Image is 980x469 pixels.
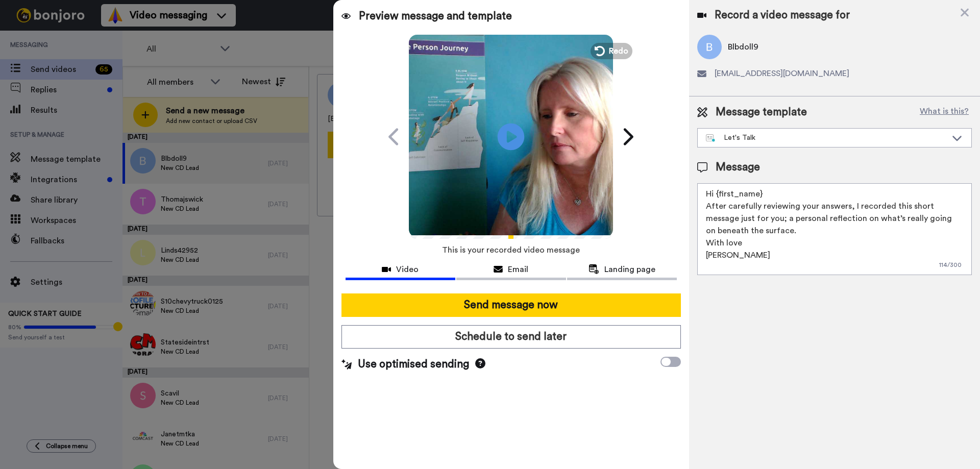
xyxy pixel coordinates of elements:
[917,105,972,120] button: What is this?
[358,357,469,372] span: Use optimised sending
[508,263,528,276] span: Email
[341,325,681,349] button: Schedule to send later
[604,263,655,276] span: Landing page
[706,133,947,143] div: Let's Talk
[706,134,716,142] img: nextgen-template.svg
[341,293,681,317] button: Send message now
[396,263,419,276] span: Video
[716,160,760,175] span: Message
[715,67,849,80] span: [EMAIL_ADDRESS][DOMAIN_NAME]
[442,239,580,261] span: This is your recorded video message
[716,105,807,120] span: Message template
[697,183,972,275] textarea: Hi {first_name} After carefully reviewing your answers, I recorded this short message just for yo...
